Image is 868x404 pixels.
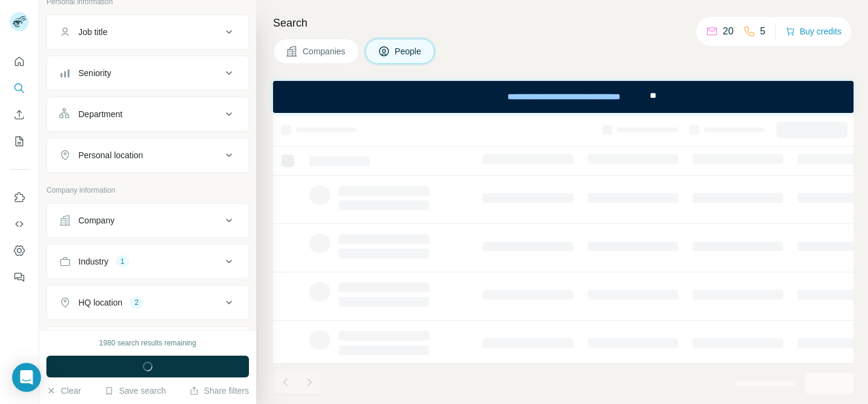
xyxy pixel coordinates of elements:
[303,45,347,57] span: Companies
[47,59,248,88] button: Seniority
[12,363,41,392] div: Open Intercom Messenger
[10,51,29,72] button: Quick start
[10,77,29,99] button: Search
[116,256,130,267] div: 1
[47,141,248,170] button: Personal location
[78,149,143,161] div: Personal location
[47,288,248,317] button: HQ location2
[78,26,107,38] div: Job title
[78,297,122,309] div: HQ location
[78,255,108,268] div: Industry
[130,297,143,308] div: 2
[78,108,122,120] div: Department
[47,206,248,235] button: Company
[104,385,166,397] button: Save search
[189,385,249,397] button: Share filters
[78,214,115,226] div: Company
[47,247,248,276] button: Industry1
[785,23,841,40] button: Buy credits
[46,185,249,196] p: Company information
[10,130,29,152] button: My lists
[10,187,29,208] button: Use Surfe on LinkedIn
[273,81,854,113] iframe: Banner
[395,45,423,57] span: People
[760,24,766,39] p: 5
[10,213,29,235] button: Use Surfe API
[47,329,248,358] button: Annual revenue ($)
[10,240,29,261] button: Dashboard
[47,18,248,46] button: Job title
[723,24,734,39] p: 20
[78,67,111,79] div: Seniority
[47,100,248,129] button: Department
[46,385,81,397] button: Clear
[10,266,29,288] button: Feedback
[99,338,197,348] div: 1980 search results remaining
[273,14,854,31] h4: Search
[10,104,29,126] button: Enrich CSV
